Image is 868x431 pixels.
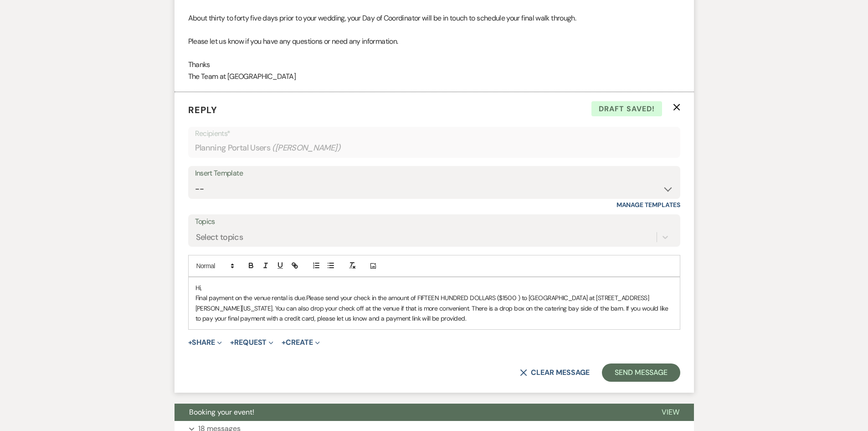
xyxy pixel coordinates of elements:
span: Reply [188,104,217,116]
div: Planning Portal Users [195,139,673,157]
button: Clear message [520,369,589,376]
span: Draft saved! [591,101,662,117]
p: About thirty to forty five days prior to your wedding, your Day of Coordinator will be in touch t... [188,12,680,24]
label: Topics [195,215,673,228]
span: + [282,339,286,346]
span: Booking your event! [189,407,254,417]
button: Create [282,339,319,346]
span: + [188,339,192,346]
p: The Team at [GEOGRAPHIC_DATA] [188,71,680,83]
button: Send Message [602,363,680,382]
p: Thanks [188,59,680,71]
button: Request [230,339,273,346]
span: View [662,407,679,417]
p: Hi, [195,283,673,293]
span: ( [PERSON_NAME] ) [272,142,340,154]
span: Please send your check in the amount of FIFTEEN HUNDRED DOLLARS ($1500 ) to [GEOGRAPHIC_DATA] at ... [195,294,670,322]
p: Final payment on the venue rental is due. [195,293,673,323]
button: Booking your event! [175,404,647,421]
p: Recipients* [195,128,673,140]
span: + [230,339,234,346]
a: Manage Templates [616,201,680,209]
div: Select topics [196,231,243,244]
button: Share [188,339,222,346]
p: Please let us know if you have any questions or need any information. [188,36,680,47]
div: Insert Template [195,167,673,180]
button: View [647,404,694,421]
